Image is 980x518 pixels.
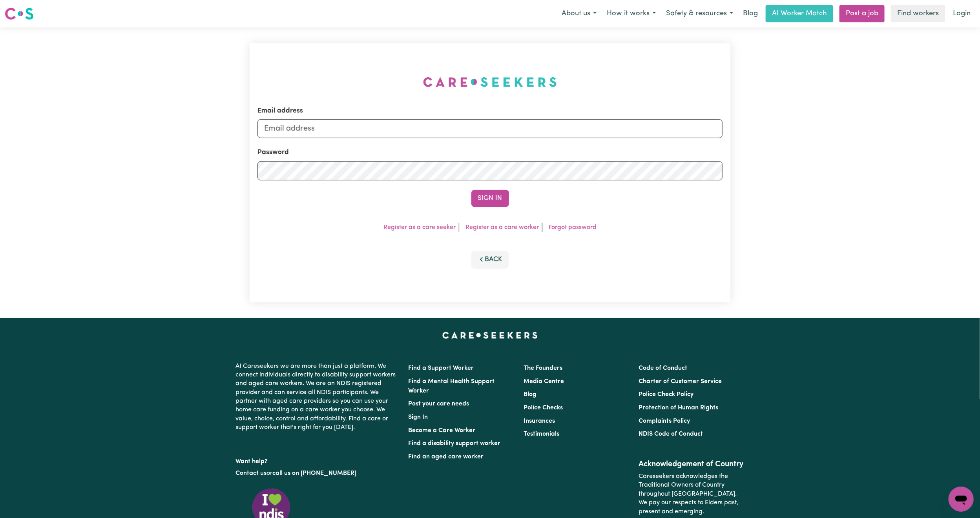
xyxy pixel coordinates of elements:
[257,147,289,158] label: Password
[524,365,562,371] a: The Founders
[257,106,303,116] label: Email address
[5,7,34,21] img: Careseekers logo
[839,5,885,22] a: Post a job
[257,119,723,138] input: Email address
[891,5,945,22] a: Find workers
[442,332,538,338] a: Careseekers home page
[524,418,555,424] a: Insurances
[948,5,975,22] a: Login
[409,427,476,434] a: Become a Care Worker
[639,460,744,469] h2: Acknowledgement of Country
[471,251,509,268] button: Back
[465,224,539,231] a: Register as a care worker
[639,405,718,411] a: Protection of Human Rights
[236,470,267,476] a: Contact us
[409,365,474,371] a: Find a Support Worker
[524,431,559,437] a: Testimonials
[766,5,833,22] a: AI Worker Match
[639,365,687,371] a: Code of Conduct
[409,378,495,394] a: Find a Mental Health Support Worker
[273,470,357,476] a: call us on [PHONE_NUMBER]
[524,391,537,398] a: Blog
[409,454,484,460] a: Find an aged care worker
[409,414,428,420] a: Sign In
[409,440,501,447] a: Find a disability support worker
[5,5,34,23] a: Careseekers logo
[557,5,602,22] button: About us
[639,431,703,437] a: NDIS Code of Conduct
[602,5,661,22] button: How it works
[236,359,399,435] p: At Careseekers we are more than just a platform. We connect individuals directly to disability su...
[639,391,693,398] a: Police Check Policy
[949,487,974,512] iframe: Button to launch messaging window, conversation in progress
[471,190,509,207] button: Sign In
[661,5,738,22] button: Safety & resources
[383,224,456,231] a: Register as a care seeker
[639,418,690,424] a: Complaints Policy
[524,378,564,385] a: Media Centre
[639,378,722,385] a: Charter of Customer Service
[236,466,399,481] p: or
[409,401,469,407] a: Post your care needs
[524,405,563,411] a: Police Checks
[738,5,763,22] a: Blog
[549,224,597,231] a: Forgot password
[236,454,399,466] p: Want help?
